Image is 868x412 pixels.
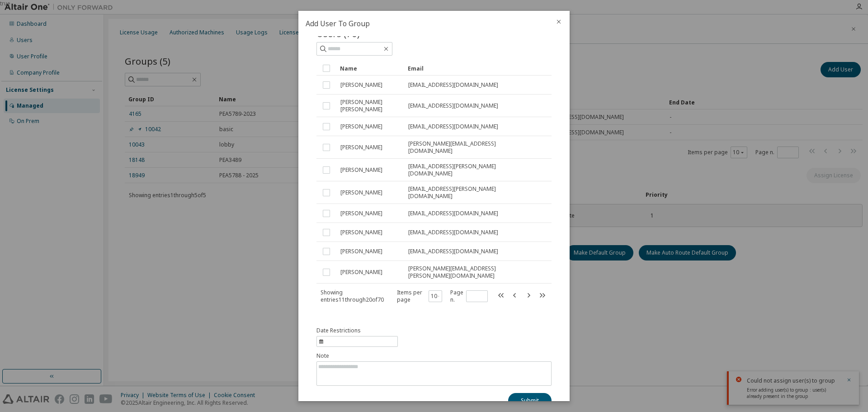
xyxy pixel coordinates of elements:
[340,61,401,76] div: Name
[340,144,382,151] span: [PERSON_NAME]
[408,229,498,236] span: [EMAIL_ADDRESS][DOMAIN_NAME]
[316,327,398,347] button: information
[408,210,498,217] span: [EMAIL_ADDRESS][DOMAIN_NAME]
[408,61,536,76] div: Email
[408,185,536,200] span: [EMAIL_ADDRESS][PERSON_NAME][DOMAIN_NAME]
[408,123,498,130] span: [EMAIL_ADDRESS][DOMAIN_NAME]
[555,18,562,25] button: close
[450,289,488,303] span: Page n.
[408,163,536,177] span: [EMAIL_ADDRESS][PERSON_NAME][DOMAIN_NAME]
[408,102,498,109] span: [EMAIL_ADDRESS][DOMAIN_NAME]
[340,269,382,276] span: [PERSON_NAME]
[408,265,536,279] span: [PERSON_NAME][EMAIL_ADDRESS][PERSON_NAME][DOMAIN_NAME]
[340,229,382,236] span: [PERSON_NAME]
[431,293,440,300] button: 10
[321,289,384,303] span: Showing entries 11 through 20 of 70
[340,123,382,130] span: [PERSON_NAME]
[340,248,382,255] span: [PERSON_NAME]
[298,11,548,36] h2: Add User To Group
[397,289,442,303] span: Items per page
[408,248,498,255] span: [EMAIL_ADDRESS][DOMAIN_NAME]
[408,140,536,155] span: [PERSON_NAME][EMAIL_ADDRESS][DOMAIN_NAME]
[508,393,552,408] button: Submit
[340,210,382,217] span: [PERSON_NAME]
[316,352,552,360] label: Note
[340,166,382,174] span: [PERSON_NAME]
[340,81,382,89] span: [PERSON_NAME]
[316,327,361,334] span: Date Restrictions
[340,189,382,196] span: [PERSON_NAME]
[408,81,498,89] span: [EMAIL_ADDRESS][DOMAIN_NAME]
[340,99,400,113] span: [PERSON_NAME] [PERSON_NAME]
